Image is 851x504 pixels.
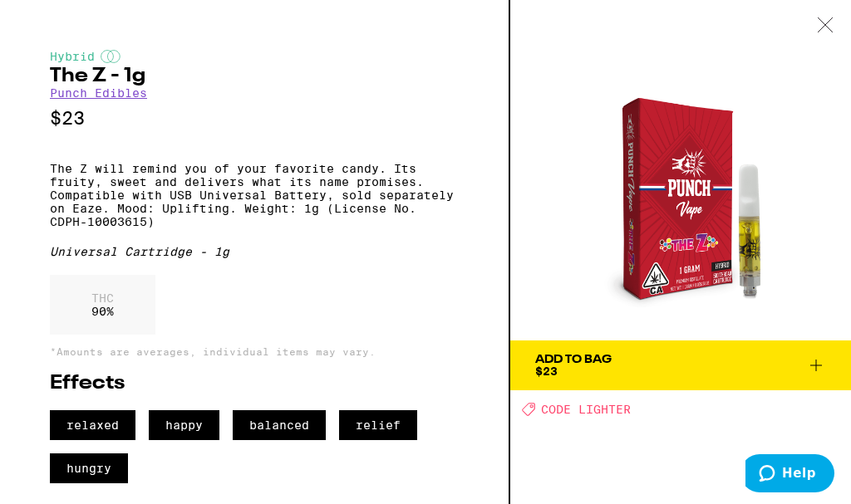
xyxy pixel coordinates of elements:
[50,245,459,258] div: Universal Cartridge - 1g
[50,86,147,100] a: Punch Edibles
[541,403,631,416] span: CODE LIGHTER
[50,453,128,483] span: hungry
[510,340,851,390] button: Add To Bag$23
[50,410,135,440] span: relaxed
[535,354,612,365] div: Add To Bag
[233,410,326,440] span: balanced
[50,275,155,335] div: 90 %
[50,66,459,86] h2: The Z - 1g
[91,291,114,305] p: THC
[50,346,459,357] p: *Amounts are averages, individual items may vary.
[535,365,558,378] span: $23
[50,50,459,63] div: Hybrid
[339,410,417,440] span: relief
[149,410,219,440] span: happy
[101,50,121,63] img: hybridColor.svg
[745,454,834,496] iframe: Opens a widget where you can find more information
[50,162,459,228] p: The Z will remind you of your favorite candy. Its fruity, sweet and delivers what its name promis...
[50,108,459,129] p: $23
[50,374,459,394] h2: Effects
